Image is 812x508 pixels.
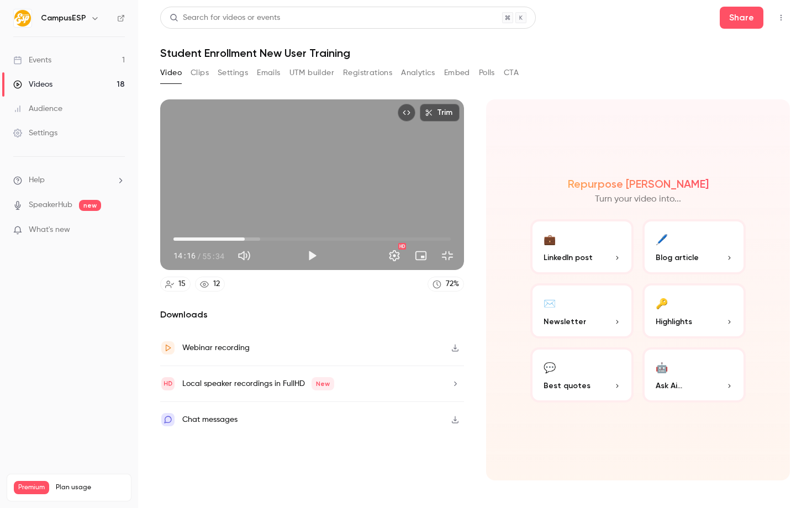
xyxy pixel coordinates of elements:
[213,278,220,290] div: 12
[14,481,49,494] span: Premium
[178,278,186,290] div: 15
[428,277,464,292] a: 72%
[530,219,634,274] button: 💼LinkedIn post
[642,283,746,338] button: 🔑Highlights
[544,230,556,247] div: 💼
[595,193,681,206] p: Turn your video into...
[301,245,323,267] button: Play
[656,252,699,263] span: Blog article
[182,341,250,354] div: Webinar recording
[191,64,209,82] button: Clips
[504,64,519,82] button: CTA
[13,128,57,139] div: Settings
[13,79,52,90] div: Videos
[410,245,432,267] button: Turn on miniplayer
[530,347,634,403] button: 💬Best quotes
[29,199,72,211] a: SpeakerHub
[420,104,460,121] button: Trim
[398,243,406,250] div: HD
[14,9,31,27] img: CampusESP
[642,347,746,403] button: 🤖Ask Ai...
[173,250,196,262] span: 14:16
[218,64,248,82] button: Settings
[195,277,225,292] a: 12
[160,308,464,321] h2: Downloads
[656,294,668,311] div: 🔑
[544,252,593,263] span: LinkedIn post
[656,230,668,247] div: 🖊️
[112,225,125,235] iframe: Noticeable Trigger
[160,277,191,292] a: 15
[401,64,435,82] button: Analytics
[446,278,459,290] div: 72 %
[656,380,682,391] span: Ask Ai...
[544,316,586,327] span: Newsletter
[202,250,224,262] span: 55:34
[398,104,415,121] button: Embed video
[173,250,224,262] div: 14:16
[720,7,763,29] button: Share
[544,358,556,375] div: 💬
[312,377,334,390] span: New
[233,245,255,267] button: Mute
[444,64,470,82] button: Embed
[13,55,51,66] div: Events
[383,245,405,267] button: Settings
[289,64,334,82] button: UTM builder
[170,12,280,24] div: Search for videos or events
[160,46,790,60] h1: Student Enrollment New User Training
[13,174,125,186] li: help-dropdown-opener
[544,294,556,311] div: ✉️
[41,13,86,24] h6: CampusESP
[182,413,238,426] div: Chat messages
[772,9,790,27] button: Top Bar Actions
[656,316,692,327] span: Highlights
[56,483,124,492] span: Plan usage
[197,250,201,262] span: /
[642,219,746,274] button: 🖊️Blog article
[436,245,458,267] button: Exit full screen
[29,224,70,236] span: What's new
[530,283,634,338] button: ✉️Newsletter
[544,380,590,391] span: Best quotes
[13,103,62,114] div: Audience
[182,377,334,390] div: Local speaker recordings in FullHD
[479,64,495,82] button: Polls
[160,64,182,82] button: Video
[343,64,392,82] button: Registrations
[656,358,668,375] div: 🤖
[568,177,709,190] h2: Repurpose [PERSON_NAME]
[79,200,101,211] span: new
[257,64,280,82] button: Emails
[29,174,45,186] span: Help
